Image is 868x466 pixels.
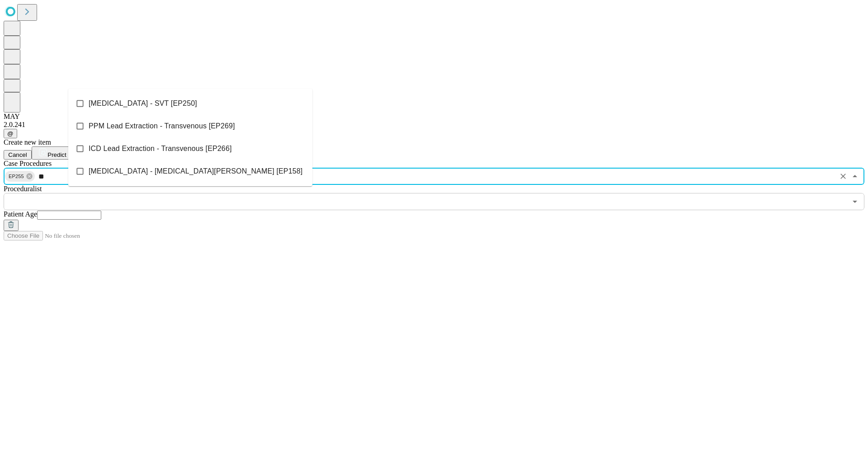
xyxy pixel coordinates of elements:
[47,151,66,158] span: Predict
[89,166,302,177] span: [MEDICAL_DATA] - [MEDICAL_DATA][PERSON_NAME] [EP158]
[4,113,864,121] div: MAY
[4,121,864,129] div: 2.0.241
[5,171,28,182] span: EP255
[4,210,37,218] span: Patient Age
[849,170,861,183] button: Close
[89,121,235,132] span: PPM Lead Extraction - Transvenous [EP269]
[7,130,14,137] span: @
[4,129,17,138] button: @
[4,185,42,193] span: Proceduralist
[32,146,73,160] button: Predict
[837,170,849,183] button: Clear
[89,98,197,109] span: [MEDICAL_DATA] - SVT [EP250]
[4,150,32,160] button: Cancel
[4,138,51,146] span: Create new item
[89,143,232,154] span: ICD Lead Extraction - Transvenous [EP266]
[5,171,35,182] div: EP255
[4,160,52,167] span: Scheduled Procedure
[8,151,27,158] span: Cancel
[849,195,861,208] button: Open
